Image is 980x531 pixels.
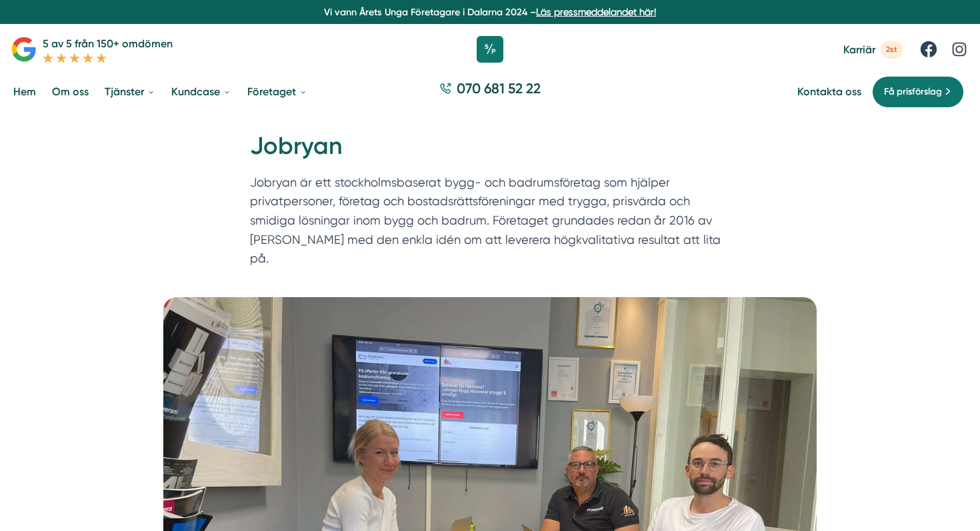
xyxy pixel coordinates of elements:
p: Vi vann Årets Unga Företagare i Dalarna 2024 – [5,5,975,19]
span: Karriär [843,43,875,56]
a: Tjänster [102,75,158,109]
a: 070 681 52 22 [434,79,546,105]
a: Få prisförslag [872,76,964,108]
a: Om oss [49,75,91,109]
a: Kundcase [169,75,234,109]
a: Läs pressmeddelandet här! [536,7,656,17]
span: Få prisförslag [884,85,942,99]
a: Kontakta oss [797,85,861,98]
a: Företaget [245,75,310,109]
a: Karriär 2st [843,41,903,59]
a: Hem [11,75,39,109]
p: Jobryan är ett stockholmsbaserat bygg- och badrumsföretag som hjälper privatpersoner, företag och... [250,173,730,274]
span: 070 681 52 22 [457,79,541,98]
p: 5 av 5 från 150+ omdömen [43,35,173,52]
span: 2st [881,41,903,59]
h1: Jobryan [250,130,730,173]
